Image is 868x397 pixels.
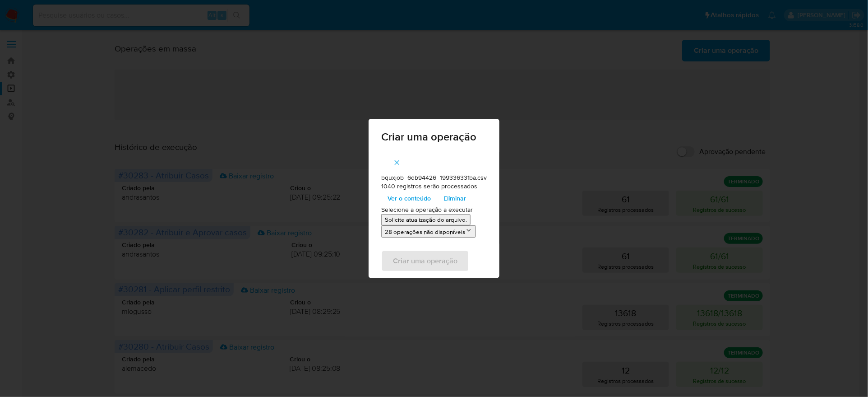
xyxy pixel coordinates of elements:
[381,182,487,191] p: 1040 registros serão processados
[385,215,467,224] p: Solicite atualização do arquivo.
[381,214,471,225] button: Solicite atualização do arquivo.
[443,192,466,205] span: Eliminar
[381,173,487,182] p: bquxjob_6db94426_19933633fba.csv
[437,191,472,206] button: Eliminar
[388,192,431,205] span: Ver o conteúdo
[381,191,437,206] button: Ver o conteúdo
[381,206,487,215] p: Selecione a operação a executar
[381,131,487,142] span: Criar uma operação
[381,225,476,238] button: 28 operações não disponíveis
